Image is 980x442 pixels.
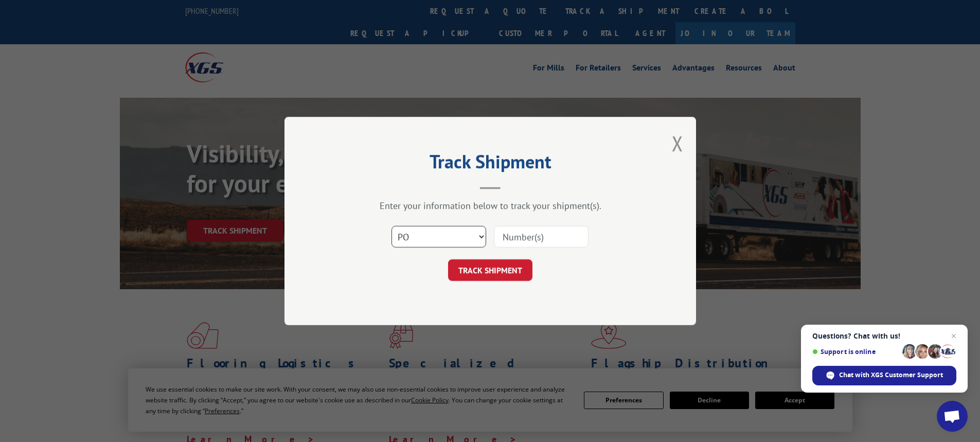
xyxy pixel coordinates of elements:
[937,401,968,432] div: Open chat
[839,370,943,380] span: Chat with XGS Customer Support
[672,130,683,157] button: Close modal
[812,366,956,385] div: Chat with XGS Customer Support
[812,332,956,340] span: Questions? Chat with us!
[948,330,960,342] span: Close chat
[448,259,532,281] button: TRACK SHIPMENT
[812,348,899,356] span: Support is online
[336,154,645,174] h2: Track Shipment
[336,200,645,211] div: Enter your information below to track your shipment(s).
[494,226,589,247] input: Number(s)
